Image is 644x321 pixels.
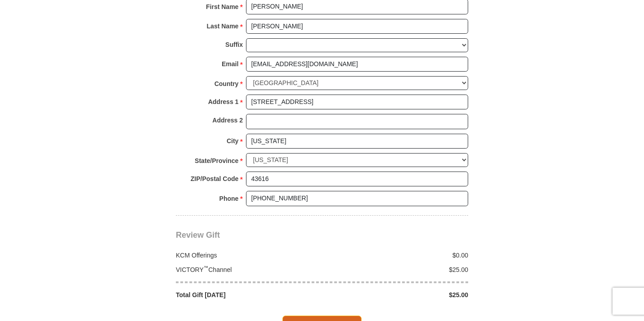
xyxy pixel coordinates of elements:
sup: ™ [204,265,209,270]
strong: Address 2 [212,114,243,127]
strong: City [227,135,238,147]
div: Total Gift [DATE] [171,290,322,299]
strong: Address 1 [208,95,239,108]
strong: State/Province [195,154,238,167]
strong: Country [215,77,239,90]
div: $25.00 [322,265,473,274]
div: $0.00 [322,251,473,260]
strong: Last Name [207,20,239,32]
div: VICTORY Channel [171,265,322,274]
div: KCM Offerings [171,251,322,260]
strong: First Name [206,0,238,13]
strong: Phone [219,192,239,205]
div: $25.00 [322,290,473,299]
strong: Email [222,58,238,70]
strong: ZIP/Postal Code [191,172,239,185]
strong: Suffix [225,38,243,51]
span: Review Gift [176,231,220,240]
